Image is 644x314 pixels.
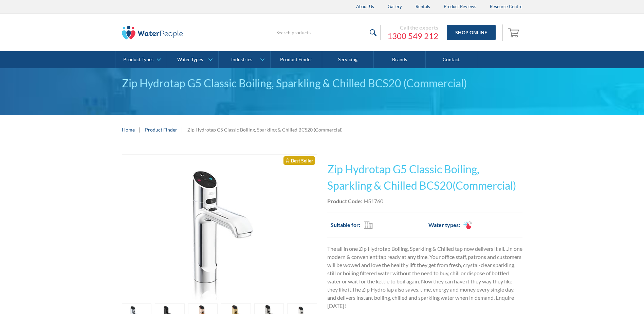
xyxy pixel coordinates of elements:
[271,51,322,68] a: Product Finder
[272,25,381,40] input: Search products
[508,27,521,38] img: shopping cart
[138,125,142,134] div: |
[122,154,317,300] a: open lightbox
[122,26,183,39] img: The Water People
[387,31,438,41] a: 1300 549 212
[506,24,522,41] a: Open cart
[364,197,383,205] div: H51760
[219,51,270,68] a: Industries
[187,126,343,133] div: Zip Hydrotap G5 Classic Boiling, Sparkling & Chilled BCS20 (Commercial)
[145,126,177,133] a: Product Finder
[231,57,252,63] div: Industries
[181,125,184,134] div: |
[115,51,167,68] a: Product Types
[327,198,362,204] strong: Product Code:
[426,51,477,68] a: Contact
[331,221,360,229] h2: Suitable for:
[167,51,218,68] a: Water Types
[327,245,522,310] p: The all in one Zip Hydrotap Boiling, Sparkling & Chilled tap now delivers it all…in one modern & ...
[283,156,315,165] div: Best Seller
[137,155,302,300] img: Zip Hydrotap G5 Classic Boiling, Sparkling & Chilled BCS20 (Commercial)
[123,57,153,63] div: Product Types
[122,126,135,133] a: Home
[428,221,460,229] h2: Water types:
[387,24,438,31] div: Call the experts
[122,75,522,91] div: Zip Hydrotap G5 Classic Boiling, Sparkling & Chilled BCS20 (Commercial)
[374,51,425,68] a: Brands
[322,51,374,68] a: Servicing
[447,25,496,40] a: Shop Online
[327,161,522,194] h1: Zip Hydrotap G5 Classic Boiling, Sparkling & Chilled BCS20(Commercial)
[177,57,203,63] div: Water Types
